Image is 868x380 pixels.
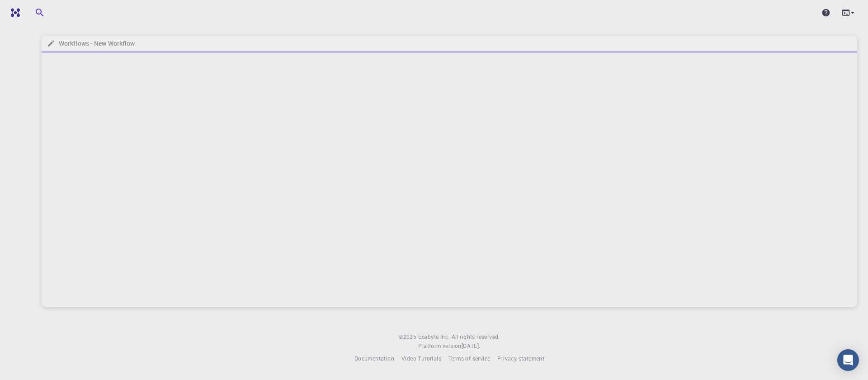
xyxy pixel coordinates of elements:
[452,332,500,342] span: All rights reserved.
[497,355,544,362] span: Privacy statement
[401,355,441,362] span: Video Tutorials
[399,332,418,342] span: © 2025
[401,354,441,363] a: Video Tutorials
[462,342,481,351] a: [DATE].
[462,342,481,349] span: [DATE] .
[418,342,461,351] span: Platform version
[7,8,20,17] img: logo
[55,38,135,48] h6: Workflows - New Workflow
[354,354,394,363] a: Documentation
[448,355,490,362] span: Terms of service
[354,355,394,362] span: Documentation
[837,349,859,371] div: Open Intercom Messenger
[448,354,490,363] a: Terms of service
[418,333,450,340] span: Exabyte Inc.
[418,332,450,342] a: Exabyte Inc.
[497,354,544,363] a: Privacy statement
[45,38,137,48] nav: breadcrumb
